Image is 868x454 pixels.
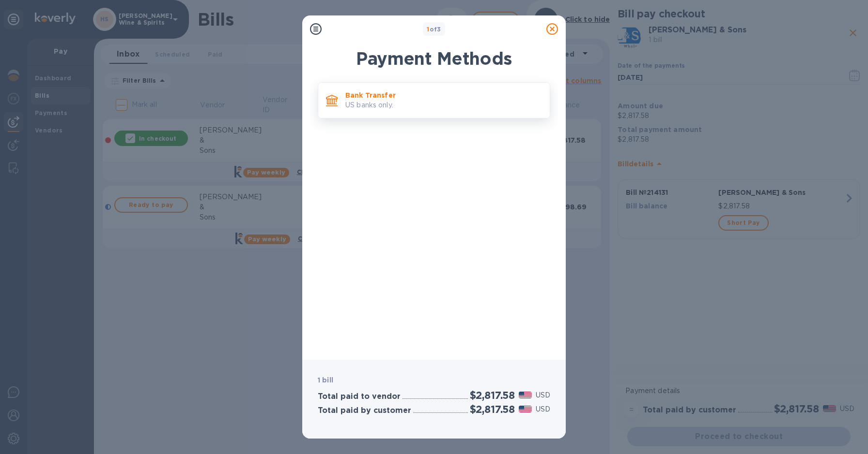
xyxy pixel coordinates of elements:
[427,26,441,33] b: of 3
[345,90,542,100] p: Bank Transfer
[470,403,515,415] h2: $2,817.58
[345,100,542,110] p: US banks only.
[427,26,429,33] span: 1
[318,392,401,401] h3: Total paid to vendor
[536,404,550,414] p: USD
[318,376,333,384] b: 1 bill
[536,390,550,400] p: USD
[519,406,532,412] img: USD
[519,392,532,398] img: USD
[318,406,411,415] h3: Total paid by customer
[470,389,515,401] h2: $2,817.58
[318,48,550,69] h1: Payment Methods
